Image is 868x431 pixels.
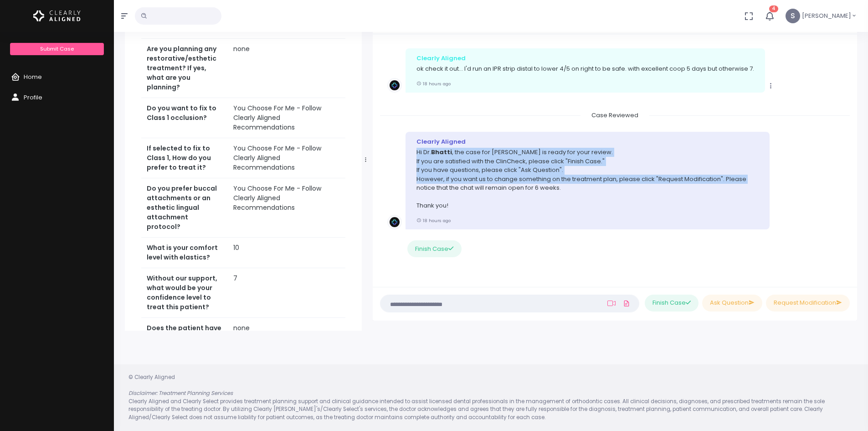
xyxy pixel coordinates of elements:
p: Hi Dr. , the case for [PERSON_NAME] is ready for your review. If you are satisfied with the ClinC... [416,148,759,210]
a: Submit Case [10,43,103,55]
th: Do you prefer buccal attachments or an esthetic lingual attachment protocol? [141,178,228,237]
td: 10 [228,237,345,268]
p: ok check it out... I'd run an IPR strip distal to lower 4/5 on right to be safe. with excellent c... [416,64,754,73]
th: If selected to fix to Class 1, How do you prefer to treat it? [141,138,228,178]
th: Do you want to fix to Class 1 occlusion? [141,98,228,138]
td: You Choose For Me - Follow Clearly Aligned Recommendations [228,138,345,178]
a: Add Files [621,295,632,312]
span: Profile [24,93,42,102]
td: You Choose For Me - Follow Clearly Aligned Recommendations [228,178,345,237]
td: You Choose For Me - Follow Clearly Aligned Recommendations [228,98,345,138]
em: Disclaimer: Treatment Planning Services [128,389,233,397]
span: [PERSON_NAME] [802,11,851,21]
img: Logo Horizontal [33,6,81,26]
button: Finish Case [407,240,461,257]
span: Home [24,73,42,81]
button: Finish Case [645,295,699,312]
small: 18 hours ago [416,81,451,87]
th: Without our support, what would be your confidence level to treat this patient? [141,268,228,317]
div: Clearly Aligned [416,137,759,146]
th: What is your comfort level with elastics? [141,237,228,268]
td: none [228,317,345,348]
small: 18 hours ago [416,218,451,223]
div: scrollable content [380,42,850,277]
button: Request Modification [766,295,850,312]
span: S [786,9,800,23]
div: Clearly Aligned [416,54,754,63]
span: 4 [769,5,778,12]
th: Are you planning any restorative/esthetic treatment? If yes, what are you planning? [141,38,228,98]
b: Bhatti [431,148,452,156]
span: Case Reviewed [580,108,649,122]
button: Ask Question [702,295,762,312]
td: 7 [228,268,345,317]
td: none [228,38,345,98]
a: Add Loom Video [606,300,617,307]
th: Does the patient have TMJ/TMD? [141,317,228,348]
span: Submit Case [40,45,74,52]
div: © Clearly Aligned Clearly Aligned and Clearly Select provides treatment planning support and clin... [119,374,863,421]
